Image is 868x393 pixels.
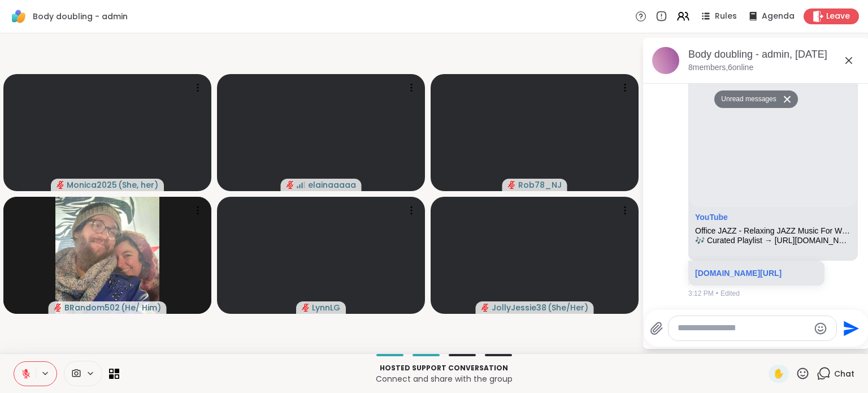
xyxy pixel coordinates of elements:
p: 8 members, 6 online [688,62,753,74]
span: audio-muted [481,304,489,312]
span: audio-muted [54,304,62,312]
img: BRandom502 [55,197,159,314]
span: Leave [826,11,850,22]
span: elainaaaaa [308,179,356,191]
span: BRandom502 [64,302,120,313]
span: audio-muted [508,181,516,189]
iframe: Office JAZZ - Relaxing JAZZ Music For Work, Concentration and Focus [689,55,857,207]
p: Hosted support conversation [126,363,762,373]
span: audio-muted [287,181,294,189]
div: Office JAZZ - Relaxing JAZZ Music For Work, Concentration and Focus [695,226,851,236]
a: [DOMAIN_NAME][URL] [695,269,782,278]
div: Body doubling - admin, [DATE] [688,47,860,62]
img: ShareWell Logomark [9,7,28,26]
span: Rules [715,11,737,22]
button: Emoji picker [814,322,827,335]
span: 3:12 PM [688,288,714,299]
span: audio-muted [302,304,310,312]
span: • [716,288,718,299]
img: Body doubling - admin, Oct 07 [652,47,679,74]
span: Rob78_NJ [518,179,562,191]
span: Agenda [762,11,795,22]
span: ( He/ Him ) [121,302,161,313]
span: Edited [721,288,740,299]
span: ( She, her ) [118,179,158,191]
span: audio-muted [57,181,64,189]
p: Connect and share with the group [126,373,762,385]
span: ✋ [773,367,784,381]
a: Attachment [695,213,728,222]
span: Monica2025 [67,179,117,191]
span: Chat [834,368,854,379]
span: LynnLG [312,302,340,313]
textarea: Type your message [678,322,809,334]
div: 🎶 Curated Playlist → [URL][DOMAIN_NAME] 🚀 Stay Updated: Join us on all platforms → [URL][DOMAIN_N... [695,236,851,245]
button: Unread messages [714,90,779,109]
span: ( She/Her ) [548,302,588,313]
button: Send [837,316,862,341]
span: Body doubling - admin [33,11,128,22]
span: JollyJessie38 [492,302,546,313]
